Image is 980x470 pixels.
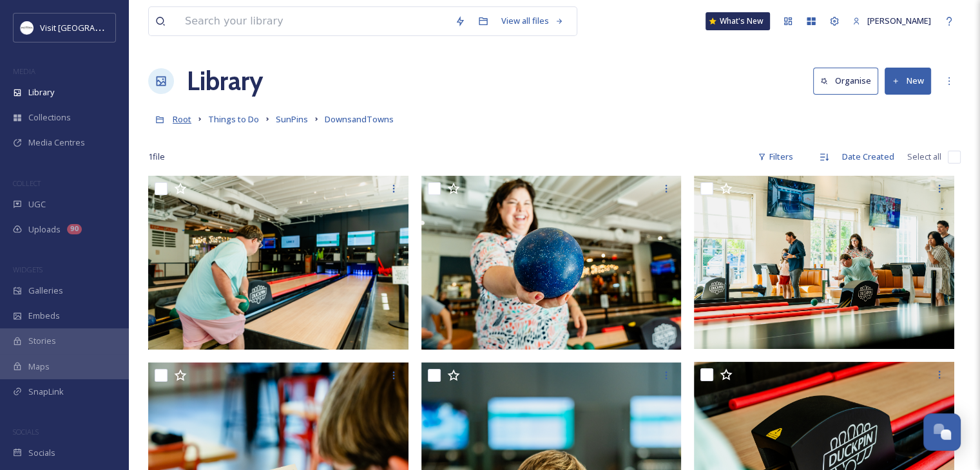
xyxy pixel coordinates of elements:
[495,8,570,33] a: View all files
[694,176,954,349] img: DSC06185.jpg
[885,68,931,94] button: New
[28,111,71,124] span: Collections
[67,224,82,234] div: 90
[28,86,54,99] span: Library
[28,136,85,149] span: Media Centres
[751,144,800,169] div: Filters
[28,386,64,398] span: SnapLink
[325,113,394,125] span: DownsandTowns
[208,113,259,125] span: Things to Do
[867,15,931,26] span: [PERSON_NAME]
[13,178,41,188] span: COLLECT
[21,21,34,34] img: Circle%20Logo.png
[923,413,961,451] button: Open Chat
[846,8,937,33] a: [PERSON_NAME]
[907,151,941,163] span: Select all
[187,62,263,100] a: Library
[813,68,878,94] button: Organise
[148,176,408,349] img: DSC06026.jpg
[276,111,308,127] a: SunPins
[148,151,165,163] span: 1 file
[28,285,63,297] span: Galleries
[28,335,56,347] span: Stories
[173,111,191,127] a: Root
[813,68,885,94] a: Organise
[40,21,140,33] span: Visit [GEOGRAPHIC_DATA]
[325,111,394,127] a: DownsandTowns
[28,223,61,236] span: Uploads
[28,361,50,373] span: Maps
[276,113,308,125] span: SunPins
[178,7,448,35] input: Search your library
[13,265,43,274] span: WIDGETS
[28,447,55,459] span: Socials
[28,198,46,211] span: UGC
[706,12,770,30] a: What's New
[13,427,39,437] span: SOCIALS
[173,113,191,125] span: Root
[28,310,60,322] span: Embeds
[421,176,682,349] img: DSC06054.jpg
[13,66,35,76] span: MEDIA
[208,111,259,127] a: Things to Do
[836,144,901,169] div: Date Created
